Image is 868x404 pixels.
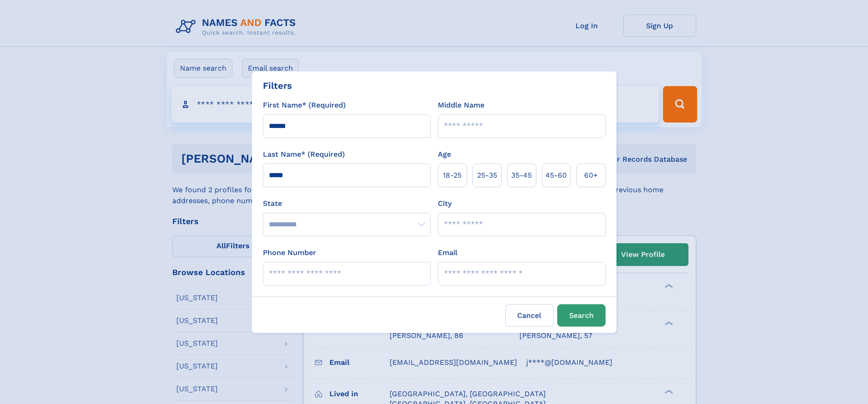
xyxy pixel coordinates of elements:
[263,79,292,92] div: Filters
[438,100,484,111] label: Middle Name
[545,170,567,181] span: 45‑60
[438,247,457,258] label: Email
[477,170,497,181] span: 25‑35
[263,198,431,209] label: State
[263,247,316,258] label: Phone Number
[511,170,532,181] span: 35‑45
[438,149,451,160] label: Age
[505,304,554,327] label: Cancel
[443,170,462,181] span: 18‑25
[557,304,606,327] button: Search
[438,198,452,209] label: City
[263,149,345,160] label: Last Name* (Required)
[584,170,598,181] span: 60+
[263,100,346,111] label: First Name* (Required)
